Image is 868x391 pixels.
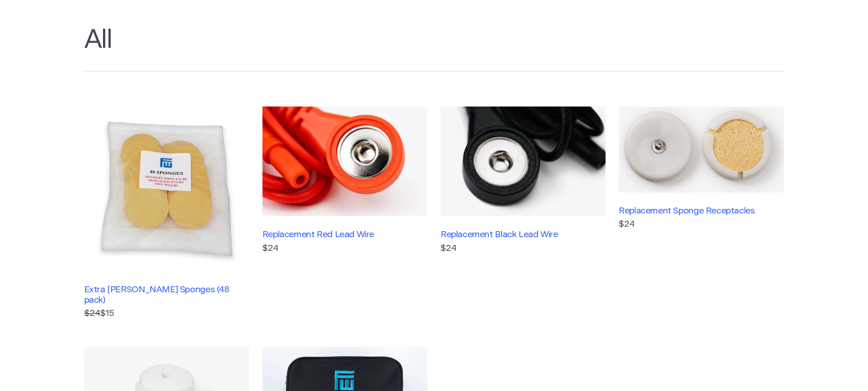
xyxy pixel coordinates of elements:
h3: Replacement Sponge Receptacles [619,206,784,216]
h3: Replacement Black Lead Wire [441,229,606,240]
p: $24 [262,242,427,255]
p: $24 [619,218,784,231]
h3: Extra [PERSON_NAME] Sponges (48 pack) [84,284,249,305]
s: $24 [84,309,100,318]
a: Extra [PERSON_NAME] Sponges (48 pack) $24$15 [84,107,249,320]
h3: Replacement Red Lead Wire [262,229,427,240]
p: $15 [84,307,249,320]
a: Replacement Red Lead Wire$24 [262,107,427,320]
img: Replacement Black Lead Wire [441,107,606,217]
h1: All [84,25,784,72]
a: Replacement Sponge Receptacles$24 [619,107,784,320]
img: Replacement Sponge Receptacles [619,107,784,193]
img: Replacement Red Lead Wire [262,107,427,217]
img: Extra Fisher Wallace Sponges (48 pack) [84,107,249,271]
a: Replacement Black Lead Wire$24 [441,107,606,320]
p: $24 [441,242,606,255]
